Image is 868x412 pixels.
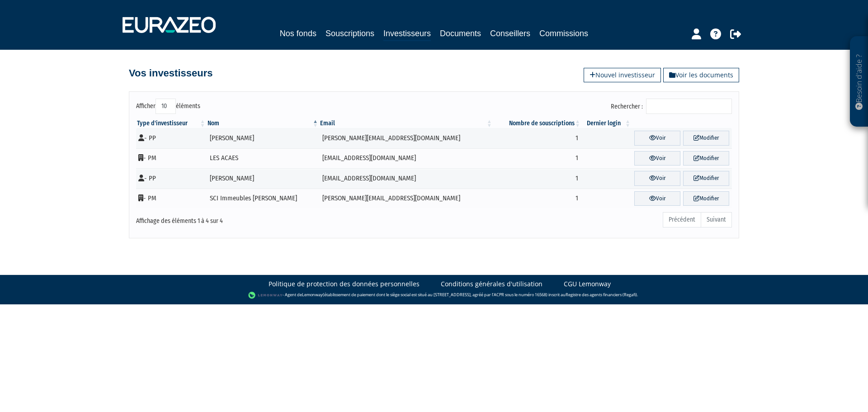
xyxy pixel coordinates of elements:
img: 1732889491-logotype_eurazeo_blanc_rvb.png [123,17,216,33]
a: Modifier [683,151,729,166]
td: [PERSON_NAME] [207,168,320,189]
td: [EMAIL_ADDRESS][DOMAIN_NAME] [319,148,493,169]
a: Modifier [683,131,729,146]
img: logo-lemonway.png [248,291,283,300]
td: 1 [493,168,581,189]
a: Nos fonds [280,27,316,40]
label: Afficher éléments [136,99,200,114]
td: 1 [493,128,581,148]
h4: Vos investisseurs [129,68,212,79]
th: Type d'investisseur : activer pour trier la colonne par ordre croissant [136,119,207,128]
td: [PERSON_NAME] [207,128,320,148]
td: - PM [136,148,207,169]
a: Documents [440,27,481,40]
a: Voir [634,191,680,206]
a: Commissions [539,27,588,40]
div: - Agent de (établissement de paiement dont le siège social est situé au [STREET_ADDRESS], agréé p... [9,291,859,300]
td: 1 [493,189,581,209]
a: Voir [634,131,680,146]
a: Nouvel investisseur [584,68,661,82]
a: Voir [634,171,680,186]
a: Conseillers [490,27,530,40]
a: Modifier [683,171,729,186]
p: Besoin d'aide ? [854,41,864,123]
a: Registre des agents financiers (Regafi) [566,292,637,298]
a: Souscriptions [325,27,374,40]
a: Voir les documents [663,68,739,82]
td: - PM [136,189,207,209]
td: [PERSON_NAME][EMAIL_ADDRESS][DOMAIN_NAME] [319,189,493,209]
th: &nbsp; [632,119,732,128]
td: [EMAIL_ADDRESS][DOMAIN_NAME] [319,168,493,189]
select: Afficheréléments [156,99,176,114]
th: Email : activer pour trier la colonne par ordre croissant [319,119,493,128]
td: - PP [136,168,207,189]
div: Affichage des éléments 1 à 4 sur 4 [136,211,377,226]
a: CGU Lemonway [564,279,611,289]
td: SCI Immeubles [PERSON_NAME] [207,189,320,209]
a: Investisseurs [383,27,431,41]
th: Nombre de souscriptions : activer pour trier la colonne par ordre croissant [493,119,581,128]
label: Rechercher : [611,99,732,114]
a: Modifier [683,191,729,206]
td: LES ACAES [207,148,320,169]
th: Nom : activer pour trier la colonne par ordre d&eacute;croissant [207,119,320,128]
input: Rechercher : [646,99,732,114]
td: - PP [136,128,207,148]
a: Politique de protection des données personnelles [269,279,420,289]
a: Lemonway [302,292,323,298]
td: 1 [493,148,581,169]
a: Voir [634,151,680,166]
td: [PERSON_NAME][EMAIL_ADDRESS][DOMAIN_NAME] [319,128,493,148]
th: Dernier login : activer pour trier la colonne par ordre croissant [581,119,632,128]
a: Conditions générales d'utilisation [441,279,542,289]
